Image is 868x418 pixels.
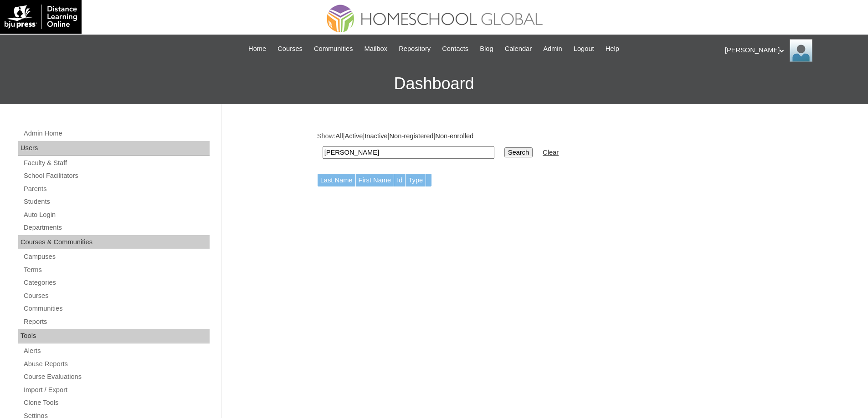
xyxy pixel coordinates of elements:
a: Non-enrolled [435,132,473,140]
a: Clear [543,149,559,156]
a: Communities [309,44,358,54]
a: Import / Export [23,384,210,396]
td: Last Name [318,174,355,187]
a: Abuse Reports [23,358,210,370]
span: Communities [314,44,353,54]
a: Faculty & Staff [23,157,210,169]
a: Calendar [500,44,536,54]
span: Blog [480,44,493,54]
img: logo-white.png [5,5,77,29]
a: Contacts [437,44,473,54]
a: Home [244,44,271,54]
a: Non-registered [390,132,434,140]
a: Clone Tools [23,397,210,408]
a: Help [601,44,624,54]
div: Tools [18,329,210,343]
div: Users [18,141,210,156]
span: Mailbox [365,44,388,54]
a: Courses [273,44,307,54]
a: Admin Home [23,128,210,139]
a: Mailbox [360,44,392,54]
div: Show: | | | | [317,131,768,164]
a: Repository [394,44,435,54]
a: Courses [23,290,210,302]
span: Courses [277,44,303,54]
a: Reports [23,316,210,327]
a: Auto Login [23,209,210,221]
a: Departments [23,222,210,233]
a: Terms [23,264,210,276]
span: Contacts [442,44,468,54]
input: Search [504,147,533,157]
span: Logout [574,44,594,54]
span: Calendar [505,44,532,54]
a: Communities [23,303,210,314]
a: Inactive [365,132,388,140]
a: Students [23,196,210,207]
img: Ariane Ebuen [790,39,812,62]
a: Logout [569,44,599,54]
td: Type [406,174,426,187]
a: All [335,132,343,140]
span: Repository [399,44,431,54]
a: Admin [539,44,567,54]
span: Admin [543,44,562,54]
div: [PERSON_NAME] [725,39,859,62]
td: Id [394,174,405,187]
a: Active [344,132,363,140]
td: First Name [356,174,394,187]
a: Blog [475,44,498,54]
h3: Dashboard [5,63,863,104]
a: Parents [23,183,210,195]
a: School Facilitators [23,170,210,181]
a: Course Evaluations [23,371,210,383]
span: Help [606,44,619,54]
div: Courses & Communities [18,235,210,250]
span: Home [248,44,266,54]
input: Search [323,146,494,159]
a: Campuses [23,251,210,262]
a: Alerts [23,345,210,357]
a: Categories [23,277,210,288]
